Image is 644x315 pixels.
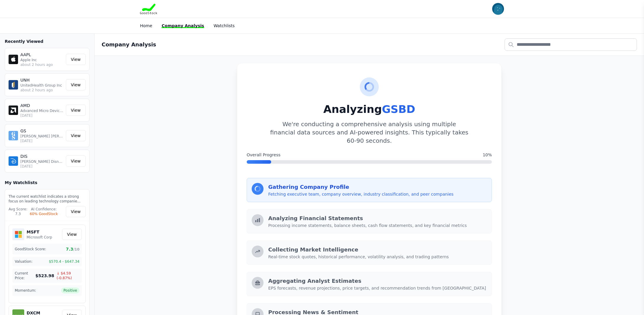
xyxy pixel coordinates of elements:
[268,254,487,260] p: Real-time stock quotes, historical performance, volatility analysis, and trading patterns
[66,246,79,252] span: 7.3
[62,229,82,240] a: View
[20,139,64,143] p: [DATE]
[20,62,64,67] p: about 2 hours ago
[20,83,64,88] p: UnitedHealth Group Inc
[66,79,86,90] a: View
[27,229,52,235] h5: MSFT
[9,105,18,115] img: AMD
[15,288,36,293] span: Momentum:
[20,164,64,169] p: [DATE]
[162,23,204,28] a: Company Analysis
[20,128,64,134] p: GS
[268,223,487,228] p: Processing income statements, balance sheets, cash flow statements, and key financial metrics
[35,273,54,279] span: $523.98
[15,271,35,280] span: Current Price:
[20,52,64,58] p: AAPL
[30,212,58,216] div: 60% GoodStock
[20,159,64,164] p: [PERSON_NAME] Disney Co
[30,207,58,212] div: AI Confidence:
[20,113,64,118] p: [DATE]
[9,80,18,90] img: UNH
[66,105,86,116] a: View
[5,38,90,44] h3: Recently Viewed
[20,134,64,139] p: [PERSON_NAME] [PERSON_NAME] Group Inc
[9,131,18,140] img: GS
[247,103,492,115] h1: Analyzing
[15,247,46,251] span: GoodStock Score:
[66,155,86,167] a: View
[268,246,487,254] h3: Collecting Market Intelligence
[20,58,64,62] p: Apple Inc
[102,40,156,49] h2: Company Analysis
[27,235,52,240] p: Microsoft Corp
[140,23,152,28] a: Home
[270,120,469,145] p: We're conducting a comprehensive analysis using multiple financial data sources and AI-powered in...
[20,153,64,159] p: DIS
[9,55,18,64] img: AAPL
[20,77,64,83] p: UNH
[268,191,487,197] p: Fetching executive team, company overview, industry classification, and peer companies
[9,212,27,216] div: 7.3
[73,247,79,251] span: /10
[15,259,32,264] span: Valuation:
[49,259,79,264] span: $570.4 - $647.34
[268,277,487,285] h3: Aggregating Analyst Estimates
[268,285,487,291] p: EPS forecasts, revenue projections, price targets, and recommendation trends from [GEOGRAPHIC_DATA]
[382,103,415,115] span: GSBD
[214,23,235,28] a: Watchlists
[20,108,64,113] p: Advanced Micro Devices Inc
[9,194,86,204] p: The current watchlist indicates a strong focus on leading technology companie...
[140,4,157,14] img: Goodstock Logo
[9,156,18,166] img: DIS
[57,271,79,280] span: ↓ $4.59 (-0.87%)
[66,130,86,141] a: View
[66,206,86,217] a: View
[5,180,37,186] h3: My Watchlists
[247,152,280,158] span: Overall Progress
[483,152,492,158] span: 10%
[268,183,487,191] h3: Gathering Company Profile
[66,54,86,65] a: View
[268,214,487,223] h3: Analyzing Financial Statements
[492,3,504,15] img: invitee
[20,103,64,108] p: AMD
[9,207,27,212] div: Avg Score:
[12,228,24,240] img: MSFT
[20,88,64,92] p: about 2 hours ago
[61,288,79,293] span: Positive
